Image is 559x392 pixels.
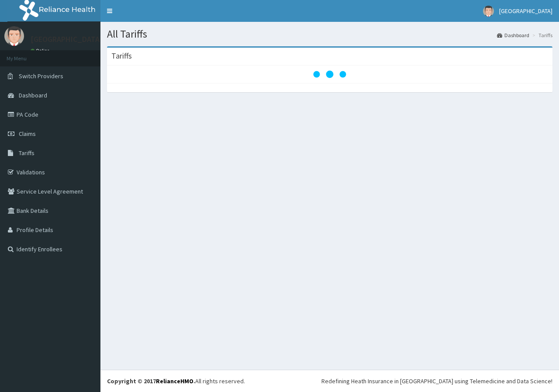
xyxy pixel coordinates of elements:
span: [GEOGRAPHIC_DATA] [499,7,552,15]
strong: Copyright © 2017 . [107,377,195,385]
span: Tariffs [19,149,35,157]
img: User Image [4,26,24,46]
svg: audio-loading [312,57,347,92]
span: Dashboard [19,91,47,99]
footer: All rights reserved. [100,370,559,392]
h3: Tariffs [111,52,132,60]
p: [GEOGRAPHIC_DATA] [31,35,103,43]
span: Switch Providers [19,72,63,80]
div: Redefining Heath Insurance in [GEOGRAPHIC_DATA] using Telemedicine and Data Science! [321,377,552,385]
a: Online [31,48,52,54]
img: User Image [483,6,494,17]
span: Claims [19,130,36,138]
a: Dashboard [497,31,529,39]
h1: All Tariffs [107,28,552,40]
a: RelianceHMO [156,377,193,385]
li: Tariffs [530,31,552,39]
